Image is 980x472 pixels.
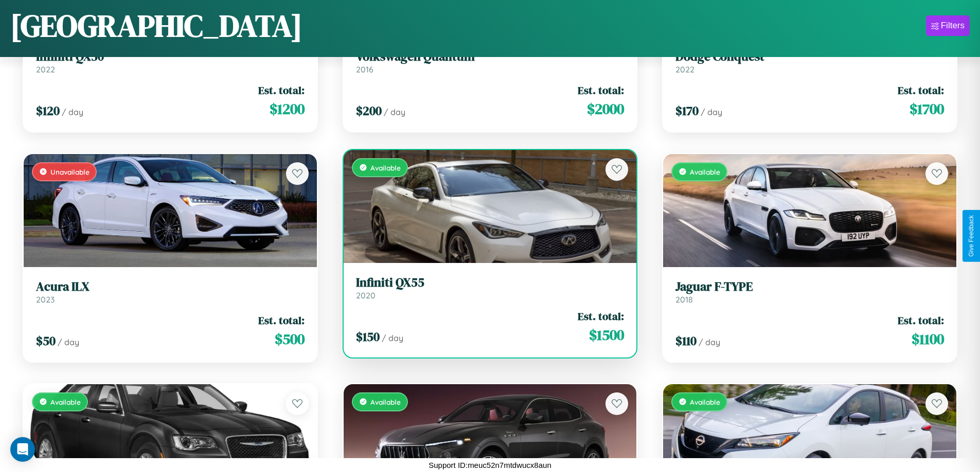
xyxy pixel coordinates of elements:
span: $ 50 [36,332,56,349]
a: Jaguar F-TYPE2018 [675,279,944,305]
span: / day [62,107,83,117]
span: $ 1700 [910,99,944,119]
span: Available [370,163,401,172]
span: / day [58,337,79,347]
h1: [GEOGRAPHIC_DATA] [10,5,302,47]
span: Available [690,167,720,176]
p: Support ID: meuc52n7mtdwucx8aun [429,458,551,472]
span: Est. total: [898,313,944,328]
a: Infiniti QX502022 [36,49,305,74]
span: $ 120 [36,102,60,119]
span: / day [701,107,722,117]
a: Infiniti QX552020 [356,275,625,300]
span: / day [382,333,403,343]
span: Unavailable [50,167,90,176]
h3: Dodge Conquest [675,49,944,64]
a: Acura ILX2023 [36,279,305,305]
h3: Volkswagen Quantum [356,49,625,64]
span: Est. total: [898,83,944,98]
div: Give Feedback [968,215,975,257]
div: Filters [941,21,965,31]
span: $ 150 [356,328,380,345]
span: $ 110 [675,332,697,349]
span: $ 1100 [912,329,944,349]
span: $ 500 [275,329,305,349]
span: / day [384,107,405,117]
span: $ 200 [356,102,382,119]
span: $ 1500 [589,325,624,345]
span: 2022 [675,64,694,74]
span: Est. total: [258,313,305,328]
span: Available [690,398,720,406]
span: Est. total: [578,309,624,324]
span: Available [50,398,81,406]
span: $ 170 [675,102,699,119]
span: $ 2000 [587,99,624,119]
span: $ 1200 [270,99,305,119]
span: Available [370,398,401,406]
span: / day [699,337,720,347]
div: Open Intercom Messenger [10,437,35,462]
span: Est. total: [578,83,624,98]
span: Est. total: [258,83,305,98]
span: 2023 [36,294,55,305]
span: 2020 [356,290,376,300]
h3: Jaguar F-TYPE [675,279,944,294]
button: Filters [926,15,970,36]
h3: Acura ILX [36,279,305,294]
span: 2016 [356,64,373,74]
h3: Infiniti QX50 [36,49,305,64]
a: Volkswagen Quantum2016 [356,49,625,74]
h3: Infiniti QX55 [356,275,625,290]
a: Dodge Conquest2022 [675,49,944,74]
span: 2022 [36,64,55,74]
span: 2018 [675,294,693,305]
